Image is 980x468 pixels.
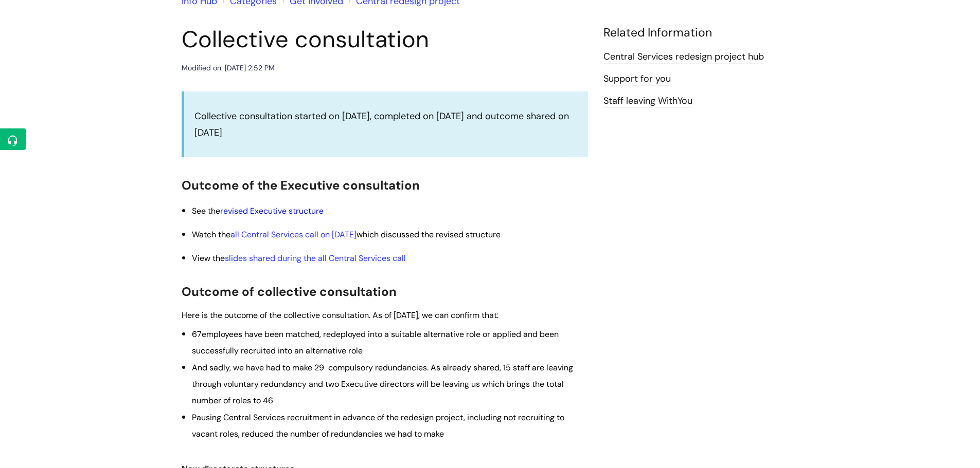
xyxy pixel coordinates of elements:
h1: Collective consultation [182,26,588,53]
p: Collective consultation started on [DATE], completed on [DATE] and outcome shared on [DATE] [194,108,578,141]
span: View the [192,253,406,264]
span: See the [192,205,324,216]
a: slides shared during the all Central Services call [225,253,406,264]
span: Outcome of the Executive consultation [182,177,420,193]
span: employees have been matched, redeployed into a suitable alternative role or applied and been succ... [192,329,559,356]
a: Central Services redesign project hub [603,50,764,64]
div: Modified on: [DATE] 2:52 PM [182,62,275,74]
h4: Related Information [603,26,799,40]
a: Staff leaving WithYou [603,95,692,108]
span: Here is the outcome of the collective consultation. As of [DATE], we can confirm that: [182,310,498,321]
span: 67 [192,329,202,340]
span: Pausing Central Services recruitment in advance of the redesign project, including not recruiting... [192,412,564,439]
span: Outcome of collective consultation [182,284,397,299]
span: And sadly, we have had to make 29 compulsory redundancies. As already shared, 15 staff are leavin... [192,362,573,406]
a: all Central Services call on [DATE] [230,229,357,240]
span: Watch the which discussed the revised structure [192,229,501,240]
a: revised Executive structure [220,205,324,216]
a: Support for you [603,72,671,86]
